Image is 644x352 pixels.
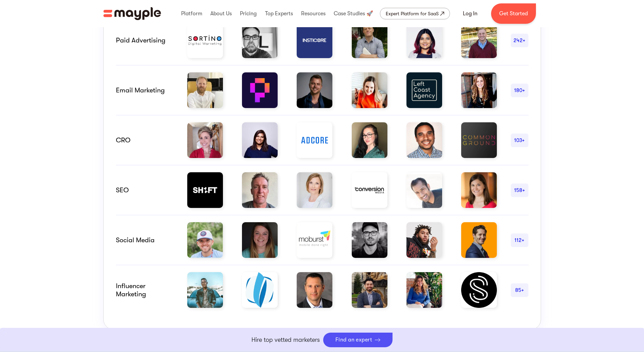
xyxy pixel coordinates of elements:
[263,3,295,24] div: Top Experts
[116,282,174,298] div: Influencer marketing
[179,3,204,24] div: Platform
[511,36,528,45] div: 242+
[522,273,644,352] iframe: Chat Widget
[386,10,439,18] div: Expert Platform for SaaS
[116,7,528,317] a: Paid advertising242+email marketing180+CRO103+SEO158+Social Media112+Influencer marketing85+
[116,36,174,45] div: Paid advertising
[103,7,161,20] img: Mayple logo
[116,186,174,194] div: SEO
[116,86,174,94] div: email marketing
[511,186,528,194] div: 158+
[299,3,327,24] div: Resources
[455,5,486,22] a: Log In
[491,3,536,24] a: Get Started
[511,286,528,294] div: 85+
[238,3,258,24] div: Pricing
[511,136,528,144] div: 103+
[116,236,174,244] div: Social Media
[103,7,161,20] a: home
[209,3,233,24] div: About Us
[511,86,528,94] div: 180+
[511,236,528,244] div: 112+
[116,136,174,144] div: CRO
[380,8,450,19] a: Expert Platform for SaaS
